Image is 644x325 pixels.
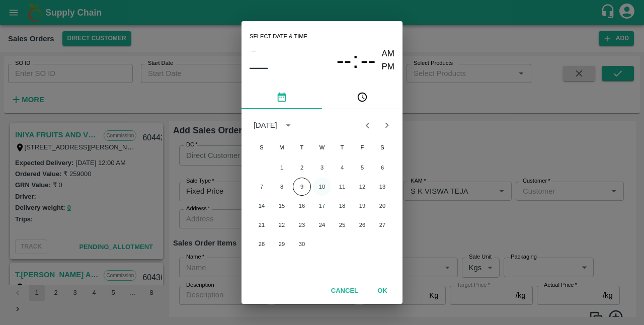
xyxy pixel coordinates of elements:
[373,197,391,215] button: 20
[337,47,352,73] span: --
[327,282,362,300] button: Cancel
[333,178,351,196] button: 11
[313,137,331,157] span: Wednesday
[253,197,271,215] button: 14
[313,197,331,215] button: 17
[361,47,376,73] span: --
[253,216,271,234] button: 21
[293,158,311,177] button: 2
[353,178,371,196] button: 12
[293,137,311,157] span: Tuesday
[273,137,291,157] span: Monday
[253,235,271,253] button: 28
[293,235,311,253] button: 30
[373,137,391,157] span: Saturday
[382,60,395,74] button: PM
[250,29,307,44] span: Select date & time
[293,216,311,234] button: 23
[373,216,391,234] button: 27
[322,85,403,109] button: pick time
[253,137,271,157] span: Sunday
[353,197,371,215] button: 19
[377,116,396,135] button: Next month
[333,137,351,157] span: Thursday
[337,47,352,74] button: --
[313,158,331,177] button: 3
[273,216,291,234] button: 22
[333,216,351,234] button: 25
[252,44,256,57] span: –
[361,47,376,74] button: --
[273,178,291,196] button: 8
[382,47,395,61] button: AM
[273,197,291,215] button: 15
[353,137,371,157] span: Friday
[358,116,377,135] button: Previous month
[353,158,371,177] button: 5
[333,197,351,215] button: 18
[253,178,271,196] button: 7
[280,117,296,133] button: calendar view is open, switch to year view
[333,158,351,177] button: 4
[254,120,277,131] div: [DATE]
[352,47,358,74] span: :
[293,178,311,196] button: 9
[293,197,311,215] button: 16
[273,235,291,253] button: 29
[242,85,322,109] button: pick date
[353,216,371,234] button: 26
[366,282,398,300] button: OK
[313,178,331,196] button: 10
[273,158,291,177] button: 1
[313,216,331,234] button: 24
[373,178,391,196] button: 13
[373,158,391,177] button: 6
[250,44,258,57] button: –
[250,57,268,77] button: ––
